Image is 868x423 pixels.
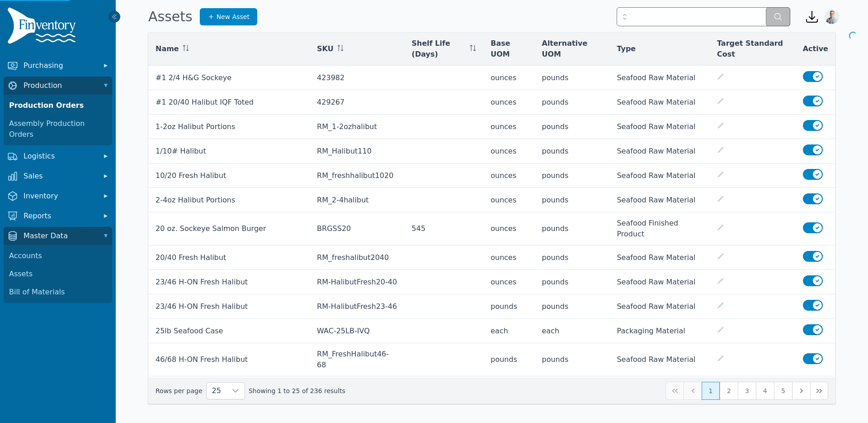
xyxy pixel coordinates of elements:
td: ounces [483,90,534,115]
td: RM_Halibut110 [310,139,404,163]
button: Production [4,77,112,95]
td: pounds [535,270,610,294]
td: RM_FreshHalibut46-68 [310,343,404,376]
td: 1-2oz Halibut Portions [148,115,310,139]
h1: Assets [148,9,193,25]
td: Seafood Raw Material [609,66,710,90]
span: Purchasing [24,60,96,71]
a: New Asset [200,8,257,25]
td: RM-HalibutFresh23-46 [310,294,404,319]
a: Assets [5,265,110,283]
td: pounds [535,245,610,270]
td: 545 [405,212,484,245]
td: Seafood Raw Material [609,294,710,319]
td: ounces [483,212,534,245]
span: Shelf Life (Days) [412,38,467,60]
td: ounces [483,188,534,212]
a: Assembly Production Orders [5,115,110,144]
span: Name [156,43,179,54]
td: ounces [483,270,534,294]
span: Base UOM [491,38,527,60]
td: pounds [483,294,534,319]
td: 4oz Halibut Portions [148,376,310,401]
td: pounds [535,212,610,245]
td: ounces [483,163,534,188]
td: RM_freshalibut2040 [310,245,404,270]
span: Sales [24,171,96,182]
button: Last Page [810,382,828,400]
td: 23/46 H-ON Fresh Halibut [148,270,310,294]
td: RM-HalibutFresh20-40 [310,270,404,294]
span: Production [24,80,96,91]
td: #1 20/40 Halibut IQF Toted [148,90,310,115]
button: Page 2 [720,382,738,400]
td: pounds [535,294,610,319]
td: Seafood Raw Material [609,139,710,163]
span: Target Standard Cost [717,38,788,60]
td: Seafood Raw Material [609,90,710,115]
td: Seafood Finished Product [609,212,710,245]
span: Alternative UOM [542,38,603,60]
td: Seafood Raw Material [609,115,710,139]
td: pounds [535,376,610,401]
span: Reports [24,211,96,221]
span: SKU [317,43,334,54]
button: Page 4 [756,382,774,400]
span: Showing 1 to 25 of 236 results [249,386,345,395]
td: 23/46 H-ON Fresh Halibut [148,294,310,319]
a: Accounts [5,247,110,265]
td: RM_2-4halibut [310,188,404,212]
button: Next Page [792,382,810,400]
td: Packaging Material [609,319,710,343]
td: 2-4oz Halibut Portions [148,188,310,212]
td: WAC-25LB-IVQ [310,319,404,343]
td: RM_freshhalibut1020 [310,163,404,188]
td: ounces [483,376,534,401]
td: RM_1-2ozhalibut [310,115,404,139]
td: 46/68 H-ON Fresh Halibut [148,343,310,376]
button: Page 1 [702,382,720,400]
td: pounds [535,90,610,115]
td: Seafood Raw Material [609,343,710,376]
td: pounds [483,343,534,376]
span: Master Data [24,231,96,241]
td: each [483,319,534,343]
td: each [535,319,610,343]
a: Bill of Materials [5,283,110,301]
td: ounces [483,139,534,163]
td: Seafood Raw Material [609,188,710,212]
td: 25lb Seafood Case [148,319,310,343]
td: Seafood Raw Material [609,245,710,270]
button: Page 3 [738,382,756,400]
img: Joshua Benton [825,10,839,24]
td: RM_4ozHalibut [310,376,404,401]
button: Logistics [4,147,112,165]
td: pounds [535,115,610,139]
td: 423982 [310,66,404,90]
span: Logistics [24,151,96,162]
td: 20 oz. Sockeye Salmon Burger [148,212,310,245]
td: pounds [535,163,610,188]
td: #1 2/4 H&G Sockeye [148,66,310,90]
span: Type [617,43,636,54]
td: 429267 [310,90,404,115]
button: Reports [4,207,112,225]
button: Inventory [4,187,112,205]
span: New Asset [217,12,250,21]
td: ounces [483,245,534,270]
span: Inventory [24,191,96,202]
button: Sales [4,167,112,185]
td: Seafood Raw Material [609,163,710,188]
td: Seafood Raw Material [609,270,710,294]
td: pounds [535,139,610,163]
a: Production Orders [5,96,110,115]
td: BRGSS20 [310,212,404,245]
button: Master Data [4,227,112,245]
span: Active [803,43,828,54]
td: 10/20 Fresh Halibut [148,163,310,188]
img: Finventory [7,7,80,48]
td: pounds [535,66,610,90]
button: Purchasing [4,57,112,75]
td: pounds [535,343,610,376]
td: pounds [535,188,610,212]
